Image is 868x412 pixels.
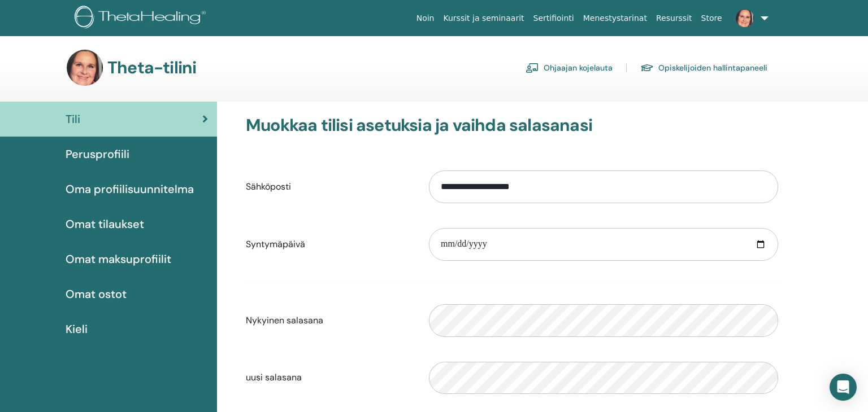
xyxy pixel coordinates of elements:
img: chalkboard-teacher.svg [526,63,539,73]
span: Oma profiilisuunnitelma [66,181,194,198]
span: Omat tilaukset [66,216,144,233]
span: Kieli [66,321,88,338]
a: Store [697,8,727,29]
a: Opiskelijoiden hallintapaneeli [640,59,767,77]
a: Kurssit ja seminaarit [439,8,528,29]
img: logo.png [75,6,210,31]
a: Resurssit [652,8,697,29]
span: Omat maksuprofiilit [66,251,171,268]
span: Perusprofiili [66,146,129,163]
img: graduation-cap.svg [640,63,654,73]
a: Sertifiointi [529,8,579,29]
a: Ohjaajan kojelauta [526,59,613,77]
a: Menestystarinat [579,8,652,29]
h3: Muokkaa tilisi asetuksia ja vaihda salasanasi [246,115,778,135]
a: Noin [412,8,439,29]
label: Syntymäpäivä [237,234,420,255]
h3: Theta-tilini [107,58,196,78]
label: uusi salasana [237,367,420,388]
span: Tili [66,111,80,128]
div: Open Intercom Messenger [830,374,857,401]
img: default.jpg [736,9,754,27]
label: Nykyinen salasana [237,310,420,331]
label: Sähköposti [237,176,420,198]
span: Omat ostot [66,286,127,303]
img: default.jpg [67,50,103,86]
